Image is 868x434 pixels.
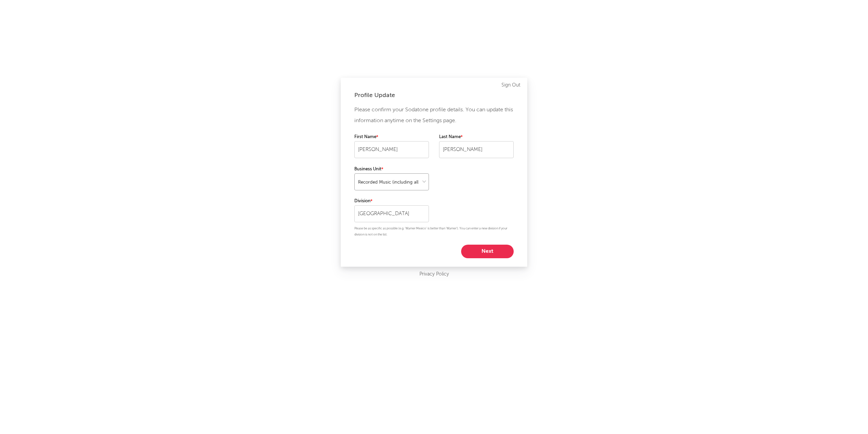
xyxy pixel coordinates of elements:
p: Please confirm your Sodatone profile details. You can update this information anytime on the Sett... [354,105,514,126]
a: Privacy Policy [419,270,449,279]
label: Division [354,197,429,205]
label: Last Name [439,133,514,141]
a: Sign Out [501,81,520,89]
label: Business Unit [354,165,429,173]
div: Profile Update [354,91,514,99]
input: Your division [354,205,429,222]
input: Your first name [354,141,429,158]
input: Your last name [439,141,514,158]
button: Next [461,245,514,258]
p: Please be as specific as possible (e.g. 'Warner Mexico' is better than 'Warner'). You can enter a... [354,226,514,238]
label: First Name [354,133,429,141]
